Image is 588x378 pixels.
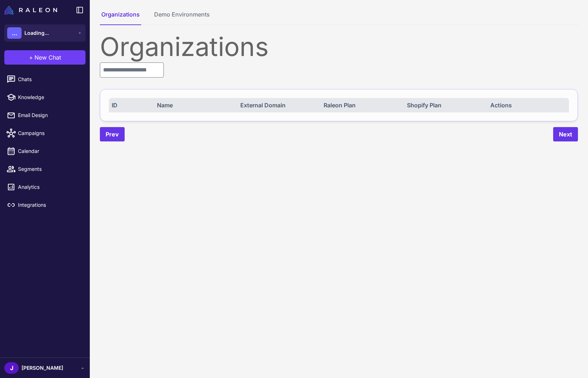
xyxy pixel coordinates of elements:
[18,147,81,155] span: Calendar
[3,90,87,105] a: Knowledge
[18,129,81,137] span: Campaigns
[18,201,81,209] span: Integrations
[112,101,149,109] div: ID
[240,101,316,109] div: External Domain
[157,101,233,109] div: Name
[22,364,63,372] span: [PERSON_NAME]
[7,27,22,39] div: ...
[4,362,19,374] div: J
[18,111,81,119] span: Email Design
[18,75,81,83] span: Chats
[18,165,81,173] span: Segments
[324,101,399,109] div: Raleon Plan
[553,127,578,141] button: Next
[3,108,87,123] a: Email Design
[3,72,87,87] a: Chats
[4,24,85,42] button: ...Loading...
[34,53,61,62] span: New Chat
[18,93,81,101] span: Knowledge
[3,126,87,141] a: Campaigns
[100,34,578,60] div: Organizations
[3,162,87,177] a: Segments
[3,197,87,213] a: Integrations
[490,101,566,109] div: Actions
[4,6,60,14] a: Raleon Logo
[153,10,211,25] button: Demo Environments
[24,29,49,37] span: Loading...
[4,50,85,65] button: +New Chat
[3,144,87,159] a: Calendar
[29,53,33,62] span: +
[407,101,483,109] div: Shopify Plan
[3,179,87,195] a: Analytics
[18,183,81,191] span: Analytics
[4,6,57,14] img: Raleon Logo
[100,127,125,141] button: Prev
[100,10,141,25] button: Organizations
